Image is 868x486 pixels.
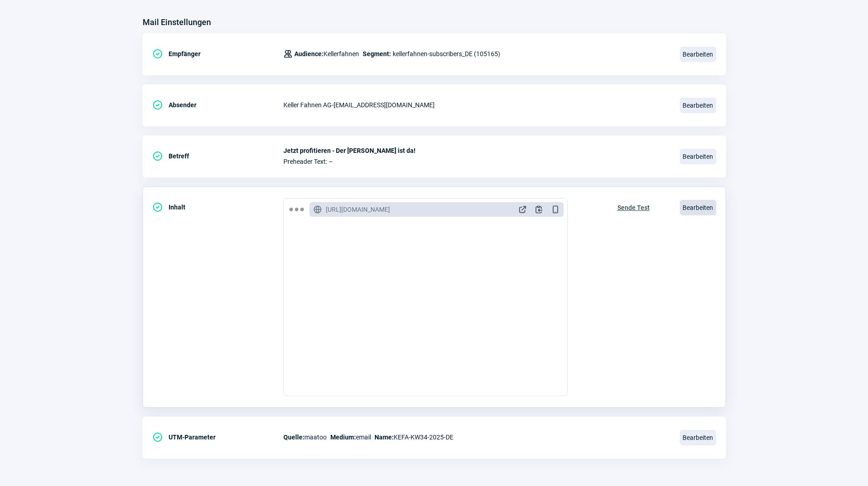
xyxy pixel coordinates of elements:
span: Audience: [294,50,324,57]
span: email [330,432,371,443]
div: UTM-Parameter [152,428,283,446]
span: Bearbeiten [680,200,716,215]
div: Inhalt [152,198,283,216]
span: KEFA-KW34-2025-DE [375,432,453,443]
span: Sende Test [617,200,650,215]
span: Bearbeiten [680,430,716,445]
span: Kellerfahnen [294,48,359,59]
span: Bearbeiten [680,149,716,164]
span: Name: [375,434,394,441]
div: Empfänger [152,45,283,63]
span: Bearbeiten [680,98,716,113]
div: Betreff [152,147,283,165]
span: [URL][DOMAIN_NAME] [326,205,390,214]
span: Medium: [330,434,356,441]
span: Jetzt profitieren - Der [PERSON_NAME] ist da! [283,147,669,154]
h3: Mail Einstellungen [143,15,211,30]
span: Preheader Text: – [283,158,669,165]
div: kellerfahnen-subscribers_DE (105165) [283,45,500,63]
div: Absender [152,96,283,114]
button: Sende Test [608,198,659,215]
span: maatoo [283,432,327,443]
span: Segment: [363,48,391,59]
span: Bearbeiten [680,47,716,62]
span: Quelle: [283,434,304,441]
div: Keller Fahnen AG - [EMAIL_ADDRESS][DOMAIN_NAME] [283,96,669,114]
